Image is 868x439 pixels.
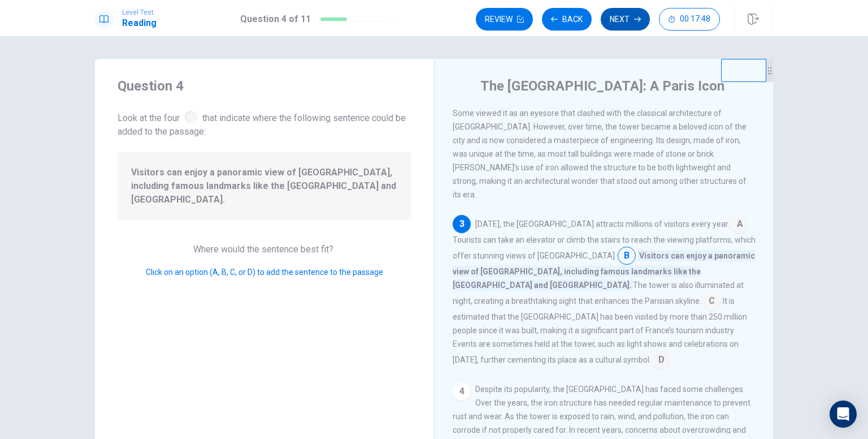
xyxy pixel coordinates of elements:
button: 00:17:48 [659,8,720,31]
span: D [652,351,670,369]
span: B [618,247,636,265]
span: Click on an option (A, B, C, or D) to add the sentence to the passage [146,268,383,277]
span: Look at the four that indicate where the following sentence could be added to the passage: [118,109,411,139]
button: Back [542,8,592,31]
div: 3 [453,215,471,233]
span: Where would the sentence best fit? [193,244,336,255]
span: C [702,292,721,310]
span: Originally, the [GEOGRAPHIC_DATA] was criticized by many [DEMOGRAPHIC_DATA] and artists who thoug... [453,81,749,199]
h4: Question 4 [118,77,411,95]
span: 00:17:48 [680,15,710,24]
div: Open Intercom Messenger [830,401,857,428]
span: Visitors can enjoy a panoramic view of [GEOGRAPHIC_DATA], including famous landmarks like the [GE... [131,166,398,206]
h1: Question 4 of 11 [240,12,311,26]
h1: Reading [122,16,157,30]
span: Tourists can take an elevator or climb the stairs to reach the viewing platforms, which offer stu... [453,235,756,260]
span: [DATE], the [GEOGRAPHIC_DATA] attracts millions of visitors every year. [475,219,730,229]
div: 4 [453,382,471,401]
span: Visitors can enjoy a panoramic view of [GEOGRAPHIC_DATA], including famous landmarks like the [GE... [453,250,755,291]
button: Review [476,8,533,31]
h4: The [GEOGRAPHIC_DATA]: A Paris Icon [480,77,724,95]
span: Level Test [122,8,157,16]
span: It is estimated that the [GEOGRAPHIC_DATA] has been visited by more than 250 million people since... [453,296,747,364]
span: A [731,215,749,233]
button: Next [601,8,650,31]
